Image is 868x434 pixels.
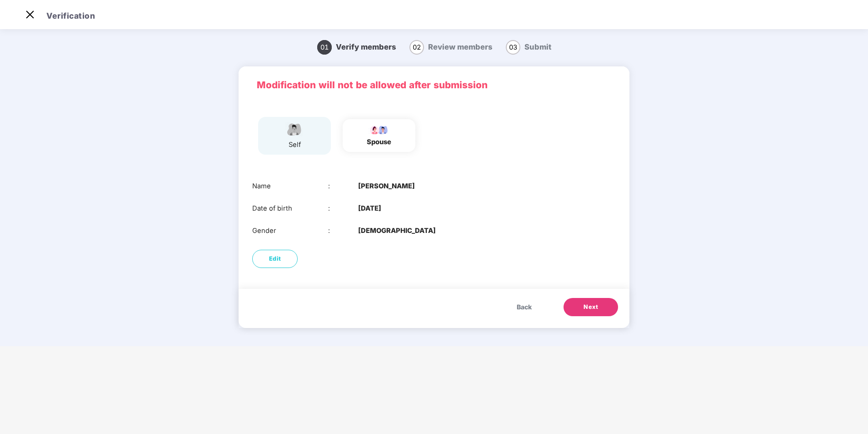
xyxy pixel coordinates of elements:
img: svg+xml;base64,PHN2ZyBpZD0iRW1wbG95ZWVfbWFsZSIgeG1sbnM9Imh0dHA6Ly93d3cudzMub3JnLzIwMDAvc3ZnIiB3aW... [283,121,306,137]
span: 03 [506,40,520,55]
div: spouse [367,137,391,147]
span: Verify members [336,42,396,51]
img: svg+xml;base64,PHN2ZyB4bWxucz0iaHR0cDovL3d3dy53My5vcmcvMjAwMC9zdmciIHdpZHRoPSI5Ny44OTciIGhlaWdodD... [368,124,390,135]
div: : [328,181,359,192]
span: Next [584,303,598,312]
b: [DATE] [358,203,381,214]
div: : [328,226,359,236]
b: [DEMOGRAPHIC_DATA] [358,226,436,236]
span: Review members [428,42,492,51]
button: Back [508,298,541,316]
b: [PERSON_NAME] [358,181,415,192]
div: : [328,203,359,214]
span: Back [517,302,532,312]
div: self [283,140,306,150]
p: Modification will not be allowed after submission [257,78,611,93]
span: Edit [269,254,281,263]
div: Gender [252,226,328,236]
div: Name [252,181,328,192]
span: Submit [524,42,551,51]
span: 01 [317,40,332,55]
button: Next [564,298,618,316]
span: 02 [409,40,424,55]
button: Edit [252,250,298,268]
div: Date of birth [252,203,328,214]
